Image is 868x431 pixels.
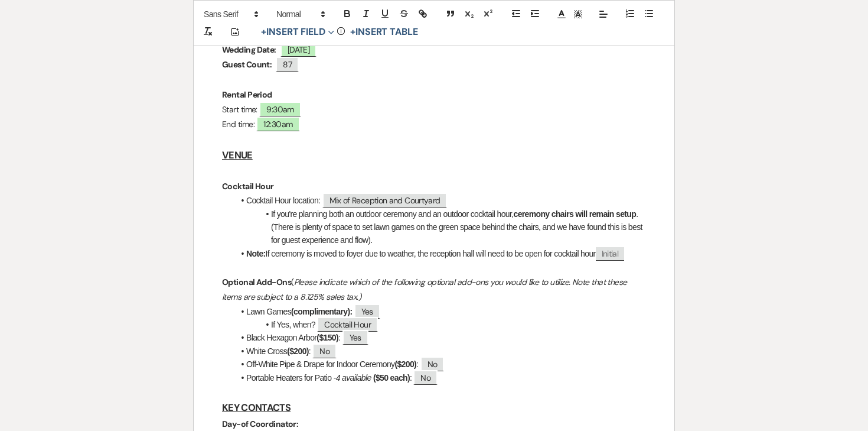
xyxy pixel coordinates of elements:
strong: Wedding Date: [222,44,276,55]
strong: Rental Period [222,89,272,100]
span: Mix of Reception and Courtyard [322,193,448,208]
li: Black Hexagon Arbor : [234,331,646,344]
span: Yes [342,330,368,345]
span: + [261,27,266,37]
strong: Day-of Coordinator: [222,419,298,429]
li: Portable Heaters for Patio - : [234,371,646,384]
strong: ($50 each) [373,373,410,383]
span: Yes [354,304,380,319]
span: Initial [596,247,625,261]
span: Alignment [595,7,612,21]
strong: Guest Count: [222,59,272,70]
li: Off-White Pipe & Drape for Indoor Ceremony : [234,358,646,371]
button: Insert Field [257,25,338,39]
button: +Insert Table [346,25,422,39]
span: No [413,370,438,385]
span: 12:30am [256,116,299,131]
p: ( [222,275,646,304]
span: Cocktail Hour [317,317,378,332]
u: VENUE [222,149,253,161]
strong: ($200) [394,359,416,369]
span: No [420,357,445,371]
em: 4 available [336,373,371,383]
strong: Note: [246,249,266,258]
li: If ceremony is moved to foyer due to weather, the reception hall will need to be open for cocktai... [234,247,646,260]
span: Text Background Color [570,7,586,21]
span: Header Formats [271,7,329,21]
strong: ceremony chairs will remain setup [513,209,636,219]
li: White Cross : [234,345,646,358]
span: [DATE] [280,42,317,57]
strong: Optional Add-Ons [222,277,291,287]
li: If Yes, when? [234,318,646,331]
li: If you're planning both an outdoor ceremony and an outdoor cocktail hour, . (There is plenty of s... [234,208,646,247]
li: Cocktail Hour location: [234,194,646,207]
span: + [350,27,355,37]
em: Please indicate which of the following optional add-ons you would like to utilize. Note that thes... [222,277,629,302]
strong: ($150) [316,333,338,342]
span: 87 [276,57,299,72]
li: Lawn Games [234,305,646,318]
strong: (complimentary): [291,307,352,316]
span: Text Color [553,7,570,21]
strong: ($200) [287,346,309,356]
p: Start time: [222,102,646,117]
u: KEY CONTACTS [222,401,291,414]
p: End time: [222,117,646,132]
strong: Cocktail Hour [222,181,274,192]
span: No [312,343,337,358]
span: 9:30am [259,102,301,116]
